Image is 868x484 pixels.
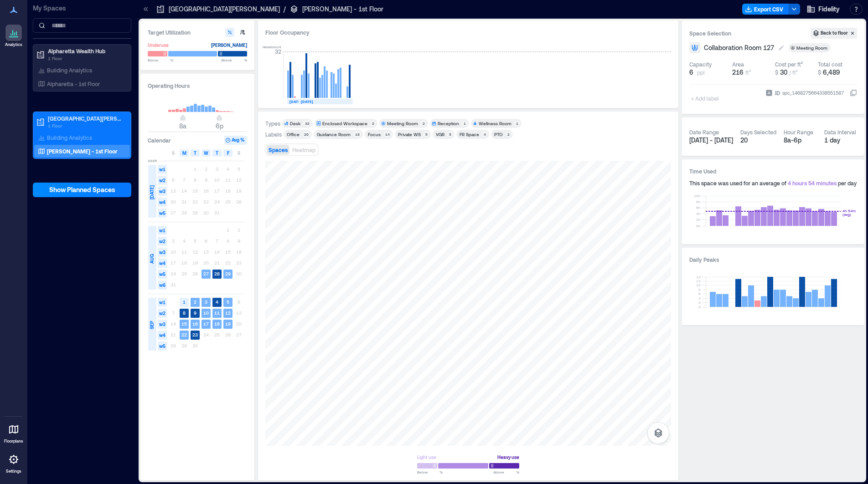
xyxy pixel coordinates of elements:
[158,198,167,207] span: w4
[158,270,167,279] span: w5
[224,136,247,145] button: Avg %
[33,4,131,13] p: My Spaces
[696,279,701,283] tspan: 12
[696,283,701,287] tspan: 10
[417,469,443,475] span: Below %
[398,131,421,138] div: Private WS
[158,320,167,329] span: w3
[696,211,701,216] tspan: 4h
[302,132,310,137] div: 20
[698,296,701,301] tspan: 4
[353,132,361,137] div: 18
[696,199,701,204] tspan: 8h
[158,226,167,235] span: w1
[824,136,858,145] div: 1 day
[203,321,209,326] text: 17
[216,299,218,305] text: 4
[183,310,186,316] text: 8
[697,69,705,76] span: ppl
[789,69,798,76] span: / ft²
[227,149,229,157] span: F
[269,147,288,153] span: Spaces
[214,310,220,316] text: 11
[158,341,167,351] span: w5
[742,4,789,15] button: Export CSV
[287,131,300,138] div: Office
[689,92,723,105] span: + Add label
[211,41,247,50] div: [PERSON_NAME]
[194,299,196,305] text: 2
[804,2,842,16] button: Fidelity
[4,438,23,444] p: Floorplans
[775,88,780,97] span: ID
[48,47,124,55] p: Alpharetta Wealth Hub
[689,136,733,144] span: [DATE] - [DATE]
[284,5,286,14] p: /
[1,418,26,447] a: Floorplans
[216,149,218,157] span: T
[148,185,155,199] span: [DATE]
[740,136,776,145] div: 20
[203,271,209,276] text: 27
[494,131,503,138] div: PTO
[460,131,479,138] div: FR Space
[203,310,209,316] text: 10
[158,309,167,318] span: w2
[689,167,857,176] h3: Time Used
[225,271,231,276] text: 29
[48,55,124,62] p: 1 Floor
[265,120,280,127] div: Types
[689,179,857,187] div: This space was used for an average of per day
[194,149,196,157] span: T
[158,259,167,268] span: w4
[479,120,511,127] div: Wellness Room
[158,298,167,307] span: w1
[824,128,856,136] div: Data Interval
[689,68,728,77] button: 6 ppl
[784,136,817,145] div: 8a - 6p
[3,448,25,477] a: Settings
[192,332,198,337] text: 23
[47,66,92,74] p: Building Analytics
[158,248,167,257] span: w3
[322,120,367,127] div: Enclosed Workspace
[694,194,701,198] tspan: 10h
[796,45,829,51] div: Meeting Room
[698,287,701,292] tspan: 8
[214,271,220,276] text: 28
[238,149,240,157] span: S
[387,120,418,127] div: Meeting Room
[179,122,186,130] span: 8a
[158,280,167,290] span: w6
[775,61,803,68] div: Cost per ft²
[194,310,196,316] text: 9
[289,99,302,104] text: [DATE]
[148,321,155,329] span: SEP
[148,81,247,90] h3: Operating Hours
[704,43,785,52] button: Collaboration Room 127
[696,205,701,210] tspan: 6h
[158,331,167,340] span: w4
[225,310,231,316] text: 12
[497,453,519,462] div: Heavy use
[447,132,453,137] div: 5
[698,305,701,309] tspan: 0
[183,299,186,305] text: 1
[506,132,511,137] div: 2
[788,180,837,186] span: 4 hours 54 minutes
[370,121,376,126] div: 2
[205,299,207,305] text: 3
[172,149,175,157] span: S
[482,132,487,137] div: 4
[214,321,220,326] text: 18
[789,43,842,52] button: Meeting Room
[818,69,821,76] span: $
[290,145,317,155] button: Heatmap
[698,291,701,296] tspan: 6
[493,469,519,475] span: Above %
[436,131,444,138] div: VGR
[158,176,167,185] span: w2
[689,61,712,68] div: Capacity
[775,69,778,76] span: $
[781,88,845,97] div: spc_1468275664338551587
